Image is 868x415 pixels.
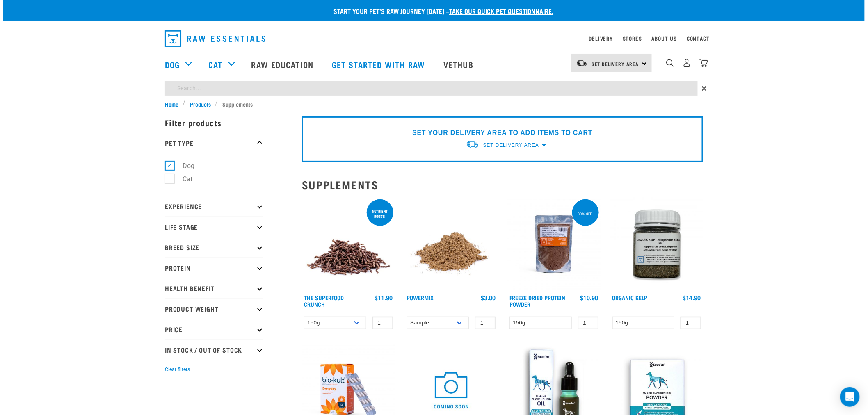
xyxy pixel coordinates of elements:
a: take our quick pet questionnaire. [449,9,553,13]
p: Filter products [165,112,263,133]
input: Search... [165,81,698,96]
a: Vethub [435,48,484,81]
div: Open Intercom Messenger [840,387,860,407]
a: The Superfood Crunch [304,296,344,306]
a: Get started with Raw [324,48,435,81]
p: Life Stage [165,217,263,237]
nav: breadcrumbs [165,100,703,108]
a: Stores [623,37,642,40]
p: Protein [165,258,263,278]
input: 1 [578,317,598,329]
img: home-icon-1@2x.png [666,59,674,67]
div: $11.90 [375,294,393,301]
p: Health Benefit [165,278,263,299]
img: Pile Of PowerMix For Pets [405,198,498,291]
div: 30% off! [574,207,597,220]
nav: dropdown navigation [158,27,710,50]
img: user.png [683,59,691,67]
img: van-moving.png [466,140,479,149]
input: 1 [475,317,496,329]
span: Products [190,100,211,108]
label: Cat [169,174,196,184]
img: Raw Essentials Logo [165,30,265,47]
a: Contact [687,37,710,40]
img: home-icon@2x.png [699,59,708,67]
a: Powermix [407,296,434,299]
img: FD Protein Powder [507,198,601,291]
p: SET YOUR DELIVERY AREA TO ADD ITEMS TO CART [412,128,592,138]
p: Product Weight [165,299,263,319]
img: 1311 Superfood Crunch 01 [302,198,395,291]
p: Pet Type [165,133,263,153]
div: nutrient boost! [367,205,393,222]
button: Clear filters [165,366,190,373]
input: 1 [372,317,393,329]
div: $3.00 [481,294,496,301]
div: $10.90 [580,294,598,301]
div: $14.90 [683,294,701,301]
span: Home [165,100,178,108]
span: Set Delivery Area [483,142,539,148]
span: Set Delivery Area [592,62,639,65]
a: Dog [165,58,180,71]
p: Breed Size [165,237,263,258]
a: Raw Education [243,48,324,81]
span: × [702,81,707,96]
a: Delivery [589,37,613,40]
label: Dog [169,161,198,171]
a: Products [186,100,215,108]
a: Home [165,100,183,108]
a: About Us [652,37,677,40]
a: Organic Kelp [612,296,648,299]
p: In Stock / Out Of Stock [165,340,263,360]
input: 1 [681,317,701,329]
h2: Supplements [302,178,703,191]
img: van-moving.png [576,59,587,67]
a: Freeze Dried Protein Powder [509,296,565,306]
a: Cat [208,58,222,71]
img: 10870 [610,198,704,291]
nav: dropdown navigation [3,48,865,81]
p: Experience [165,196,263,217]
p: Price [165,319,263,340]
